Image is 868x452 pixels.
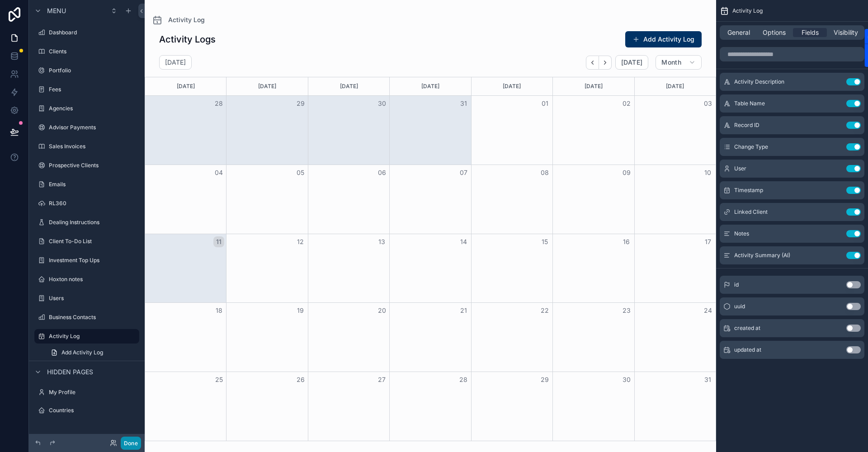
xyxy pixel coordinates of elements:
[734,143,768,151] span: Change Type
[295,236,306,247] button: 12
[34,253,139,268] a: Investment Top Ups
[703,167,713,178] button: 10
[458,305,469,316] button: 21
[159,33,216,46] h1: Activity Logs
[49,162,137,169] label: Prospective Clients
[310,77,388,95] div: [DATE]
[625,31,702,47] button: Add Activity Log
[34,403,139,418] a: Countries
[621,236,632,247] button: 16
[49,200,137,207] label: RL360
[763,28,786,37] span: Options
[213,167,224,178] button: 04
[49,86,137,93] label: Fees
[228,77,306,95] div: [DATE]
[34,44,139,59] a: Clients
[636,77,714,95] div: [DATE]
[621,374,632,385] button: 30
[49,314,137,321] label: Business Contacts
[661,58,681,66] span: Month
[49,67,137,74] label: Portfolio
[213,305,224,316] button: 18
[734,165,746,172] span: User
[34,101,139,116] a: Agencies
[734,78,784,85] span: Activity Description
[213,98,224,109] button: 28
[45,345,139,360] a: Add Activity Log
[727,28,750,37] span: General
[703,305,713,316] button: 24
[734,346,761,353] span: updated at
[152,14,205,25] a: Activity Log
[732,7,763,14] span: Activity Log
[49,295,137,302] label: Users
[34,139,139,154] a: Sales Invoices
[61,349,103,356] span: Add Activity Log
[145,77,716,441] div: Month View
[458,98,469,109] button: 31
[539,167,550,178] button: 08
[734,325,760,332] span: created at
[213,236,224,247] button: 11
[34,158,139,173] a: Prospective Clients
[295,305,306,316] button: 19
[49,219,137,226] label: Dealing Instructions
[34,215,139,230] a: Dealing Instructions
[539,236,550,247] button: 15
[34,25,139,40] a: Dashboard
[34,385,139,400] a: My Profile
[377,98,387,109] button: 30
[377,236,387,247] button: 13
[34,120,139,135] a: Advisor Payments
[34,177,139,192] a: Emails
[539,305,550,316] button: 22
[586,56,599,70] button: Back
[121,437,141,450] button: Done
[599,56,612,70] button: Next
[47,367,93,377] span: Hidden pages
[458,374,469,385] button: 28
[49,333,134,340] label: Activity Log
[539,98,550,109] button: 01
[49,48,137,55] label: Clients
[34,196,139,211] a: RL360
[49,181,137,188] label: Emails
[47,6,66,15] span: Menu
[49,29,137,36] label: Dashboard
[734,122,759,129] span: Record ID
[377,167,387,178] button: 06
[377,305,387,316] button: 20
[802,28,819,37] span: Fields
[656,55,702,70] button: Month
[621,58,642,66] span: [DATE]
[703,236,713,247] button: 17
[49,407,137,414] label: Countries
[295,98,306,109] button: 29
[703,98,713,109] button: 03
[734,252,790,259] span: Activity Summary (AI)
[34,82,139,97] a: Fees
[554,77,632,95] div: [DATE]
[34,234,139,249] a: Client To-Do List
[34,291,139,306] a: Users
[734,230,749,237] span: Notes
[458,167,469,178] button: 07
[49,238,137,245] label: Client To-Do List
[734,100,765,107] span: Table Name
[34,63,139,78] a: Portfolio
[49,276,137,283] label: Hoxton notes
[295,167,306,178] button: 05
[734,303,745,310] span: uuid
[734,281,739,288] span: id
[458,236,469,247] button: 14
[49,389,137,396] label: My Profile
[168,15,205,24] span: Activity Log
[213,374,224,385] button: 25
[295,374,306,385] button: 26
[621,98,632,109] button: 02
[49,257,137,264] label: Investment Top Ups
[377,374,387,385] button: 27
[34,272,139,287] a: Hoxton notes
[703,374,713,385] button: 31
